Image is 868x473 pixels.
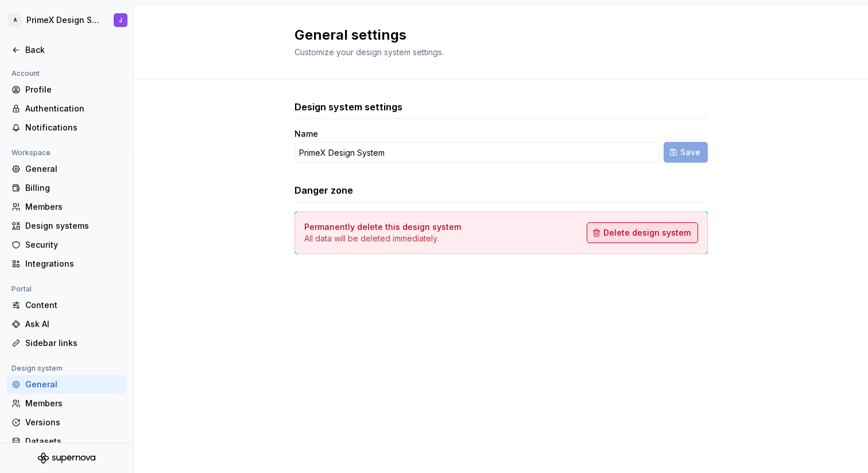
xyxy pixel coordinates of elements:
[587,222,698,243] button: Delete design system
[25,436,122,447] div: Datasets
[25,337,122,349] div: Sidebar links
[7,236,126,254] a: Security
[25,379,122,390] div: General
[294,26,694,44] h2: General settings
[38,452,95,464] svg: Supernova Logo
[7,179,126,197] a: Billing
[7,362,67,375] div: Design system
[25,201,122,213] div: Members
[7,432,126,451] a: Datasets
[25,84,122,95] div: Profile
[25,44,122,56] div: Back
[7,375,126,394] a: General
[294,100,402,114] h3: Design system settings
[7,217,126,235] a: Design systems
[25,122,122,133] div: Notifications
[25,299,122,311] div: Content
[25,220,122,232] div: Design systems
[294,128,318,140] label: Name
[25,103,122,114] div: Authentication
[7,282,36,296] div: Portal
[25,318,122,330] div: Ask AI
[25,258,122,270] div: Integrations
[7,198,126,216] a: Members
[25,163,122,175] div: General
[304,221,461,233] h4: Permanently delete this design system
[7,146,55,160] div: Workspace
[7,41,126,59] a: Back
[2,7,131,33] button: APrimeX Design SystemJ
[7,80,126,99] a: Profile
[25,398,122,409] div: Members
[7,394,126,413] a: Members
[7,315,126,333] a: Ask AI
[7,160,126,178] a: General
[119,16,122,25] div: J
[25,239,122,251] div: Security
[7,255,126,273] a: Integrations
[26,14,100,26] div: PrimeX Design System
[7,296,126,314] a: Content
[25,182,122,194] div: Billing
[294,183,353,197] h3: Danger zone
[304,233,461,244] p: All data will be deleted immediately.
[8,13,22,27] div: A
[7,413,126,432] a: Versions
[603,227,691,239] span: Delete design system
[7,334,126,352] a: Sidebar links
[294,47,444,57] span: Customize your design system settings.
[25,417,122,428] div: Versions
[7,99,126,118] a: Authentication
[7,67,44,80] div: Account
[7,118,126,137] a: Notifications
